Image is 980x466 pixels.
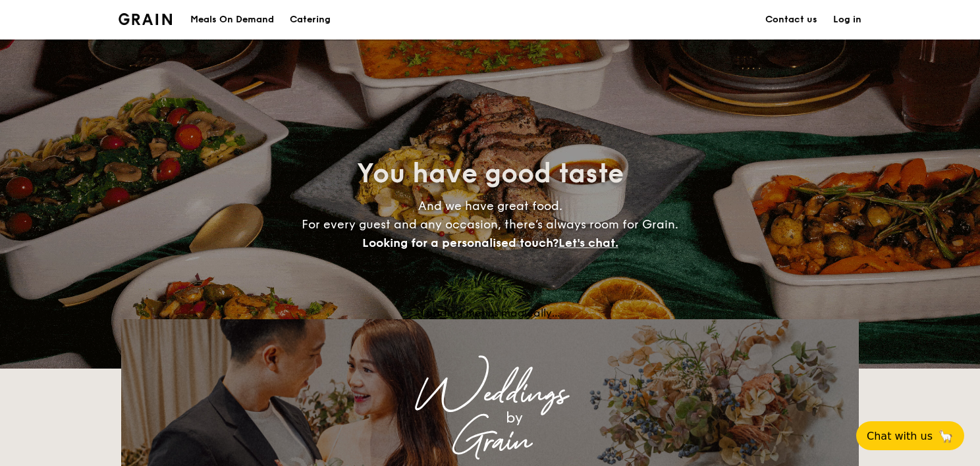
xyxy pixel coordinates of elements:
button: Chat with us🦙 [856,421,964,450]
a: Logotype [119,13,172,25]
div: Weddings [237,382,743,406]
div: by [286,406,743,430]
img: Grain [119,13,172,25]
span: Chat with us [867,430,933,442]
div: Grain [237,430,743,453]
span: Let's chat. [558,236,618,250]
div: Loading menus magically... [121,307,859,319]
span: 🦙 [938,428,954,444]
